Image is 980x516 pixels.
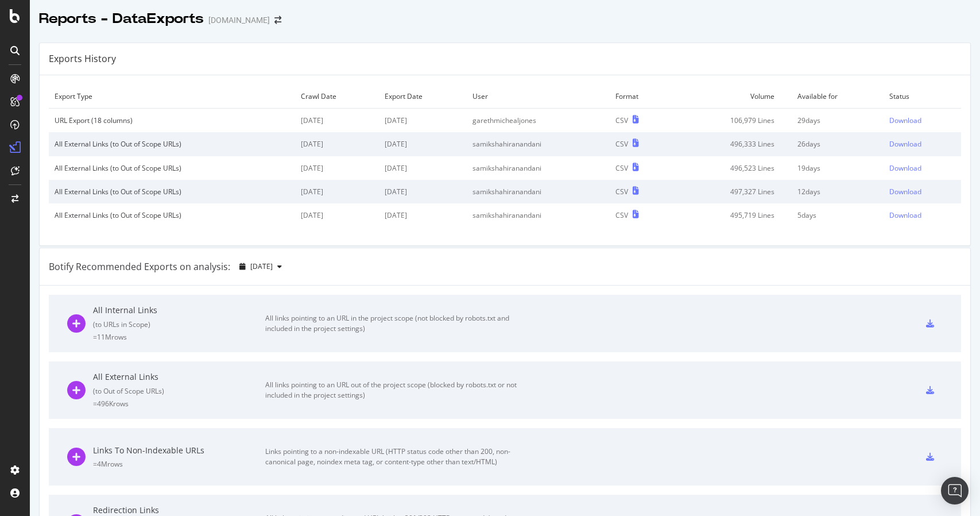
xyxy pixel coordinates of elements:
[93,399,265,409] div: = 496K rows
[379,84,467,109] td: Export Date
[672,156,791,180] td: 496,523 Lines
[379,180,467,203] td: [DATE]
[55,139,289,149] div: All External Links (to Out of Scope URLs)
[295,180,379,203] td: [DATE]
[379,132,467,156] td: [DATE]
[672,84,791,109] td: Volume
[467,180,610,203] td: samikshahiranandani
[379,156,467,180] td: [DATE]
[889,115,921,125] div: Download
[93,386,265,396] div: ( to Out of Scope URLs )
[295,84,379,109] td: Crawl Date
[792,203,884,227] td: 5 days
[467,132,610,156] td: samikshahiranandani
[672,109,791,133] td: 106,979 Lines
[889,115,955,125] a: Download
[295,132,379,156] td: [DATE]
[792,84,884,109] td: Available for
[889,139,921,149] div: Download
[792,156,884,180] td: 19 days
[467,156,610,180] td: samikshahiranandani
[926,453,934,461] div: csv-export
[467,109,610,133] td: garethmichealjones
[792,180,884,203] td: 12 days
[889,163,921,173] div: Download
[889,210,955,220] a: Download
[615,163,628,173] div: CSV
[55,163,289,173] div: All External Links (to Out of Scope URLs)
[615,187,628,197] div: CSV
[295,203,379,227] td: [DATE]
[93,319,265,329] div: ( to URLs in Scope )
[93,505,265,516] div: Redirection Links
[93,459,265,469] div: = 4M rows
[250,261,273,271] span: 2025 Sep. 19th
[93,305,265,316] div: All Internal Links
[379,109,467,133] td: [DATE]
[889,187,955,197] a: Download
[55,115,289,125] div: URL Export (18 columns)
[792,109,884,133] td: 29 days
[926,386,934,394] div: csv-export
[889,163,955,173] a: Download
[615,139,628,149] div: CSV
[274,16,281,24] div: arrow-right-arrow-left
[884,84,961,109] td: Status
[295,156,379,180] td: [DATE]
[55,187,289,197] div: All External Links (to Out of Scope URLs)
[49,260,230,274] div: Botify Recommended Exports on analysis:
[49,52,116,66] div: Exports History
[265,446,524,467] div: Links pointing to a non-indexable URL (HTTP status code other than 200, non-canonical page, noind...
[295,109,379,133] td: [DATE]
[467,203,610,227] td: samikshahiranandani
[926,319,934,328] div: csv-export
[941,477,969,505] div: Open Intercom Messenger
[889,139,955,149] a: Download
[467,84,610,109] td: User
[610,84,672,109] td: Format
[208,14,270,26] div: [DOMAIN_NAME]
[93,445,265,456] div: Links To Non-Indexable URLs
[672,203,791,227] td: 495,719 Lines
[615,210,628,220] div: CSV
[235,257,286,276] button: [DATE]
[379,203,467,227] td: [DATE]
[792,132,884,156] td: 26 days
[39,9,204,29] div: Reports - DataExports
[672,180,791,203] td: 497,327 Lines
[615,115,628,125] div: CSV
[672,132,791,156] td: 496,333 Lines
[889,210,921,220] div: Download
[55,210,289,220] div: All External Links (to Out of Scope URLs)
[265,380,524,401] div: All links pointing to an URL out of the project scope (blocked by robots.txt or not included in t...
[265,313,524,334] div: All links pointing to an URL in the project scope (not blocked by robots.txt and included in the ...
[889,187,921,197] div: Download
[93,332,265,342] div: = 11M rows
[49,84,295,109] td: Export Type
[93,371,265,383] div: All External Links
